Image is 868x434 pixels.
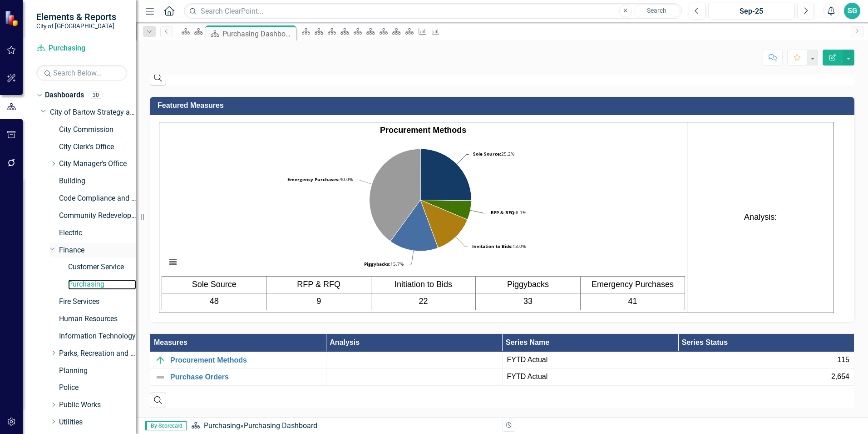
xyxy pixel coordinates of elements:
tspan: Sole Source: [473,151,501,157]
a: Information Technology [59,331,136,342]
span: Search [647,7,666,14]
span: 2,654 [831,372,849,382]
a: Utilities [59,417,136,428]
td: 9 [266,293,371,310]
a: Community Redevelopment Agency [59,211,136,221]
div: » [191,421,495,431]
td: Double-Click to Edit [326,368,502,385]
td: RFP & RFQ [266,277,371,293]
a: Purchase Orders [170,373,321,381]
path: Sole Source, 29. [420,149,472,201]
a: City Clerk's Office [59,142,136,152]
a: Purchasing [36,43,127,54]
button: Sep-25 [708,3,795,19]
text: 25.2% [473,151,514,157]
img: ClearPoint Strategy [5,10,20,26]
tspan: RFP & RFQ: [491,209,516,216]
button: SG [844,3,860,19]
input: Search Below... [36,65,127,81]
path: RFP & RFQ, 7. [420,200,471,219]
text: 6.1% [491,209,526,216]
span: FYTD Actual [507,355,674,365]
td: Initiation to Bids [371,277,475,293]
a: Police [59,383,136,393]
td: 33 [476,293,580,310]
a: Parks, Recreation and Cultural Arts [59,348,136,359]
tspan: Emergency Purchases: [287,176,340,182]
td: Piggybacks [476,277,580,293]
td: Sole Source [162,277,266,293]
span: By Scorecard [145,421,187,430]
a: Procurement Methods [170,356,321,364]
h3: Featured Measures [158,101,850,110]
div: Chart. Highcharts interactive chart. [162,140,685,276]
tspan: Piggybacks: [364,261,390,267]
a: Code Compliance and Neighborhood Services [59,193,136,204]
td: Double-Click to Edit Right Click for Context Menu [150,368,326,385]
td: 48 [162,293,266,310]
path: Piggybacks, 18. [391,200,438,252]
a: City Commission [59,125,136,135]
a: Public Works [59,400,136,410]
a: Customer Service [68,262,136,273]
text: 13.0% [472,243,526,249]
a: Purchasing [68,279,136,290]
td: 22 [371,293,475,310]
td: Emergency Purchases [580,277,685,293]
span: 115 [837,355,849,365]
a: Dashboards [45,90,84,101]
svg: Interactive chart [162,140,679,276]
path: Emergency Purchases, 46. [370,149,421,241]
img: Not Defined [155,372,166,383]
div: 30 [89,91,103,99]
a: Planning [59,366,136,376]
button: View chart menu, Chart [167,256,179,268]
tspan: Invitation to Bids: [472,243,513,249]
div: Purchasing Dashboard [244,421,317,430]
td: Double-Click to Edit Right Click for Context Menu [150,352,326,368]
td: 41 [580,293,685,310]
a: Building [59,176,136,187]
a: Fire Services [59,297,136,307]
strong: Procurement Methods [380,126,466,135]
button: Search [634,5,680,17]
td: Double-Click to Edit [326,352,502,368]
a: Purchasing [204,421,240,430]
text: 15.7% [364,261,404,267]
a: Human Resources [59,314,136,324]
input: Search ClearPoint... [184,3,682,19]
a: City of Bartow Strategy and Performance Dashboard [50,107,136,118]
div: Sep-25 [711,6,792,17]
div: Purchasing Dashboard [222,28,294,40]
a: City Manager's Office [59,159,136,169]
span: FYTD Actual [507,372,674,382]
img: On Target [155,355,166,366]
text: 40.0% [287,176,353,182]
a: Finance [59,245,136,256]
small: City of [GEOGRAPHIC_DATA] [36,22,116,30]
span: Elements & Reports [36,11,116,22]
path: Invitation to Bids, 15. [420,200,467,248]
a: Electric [59,228,136,238]
td: Analysis: [687,122,834,313]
